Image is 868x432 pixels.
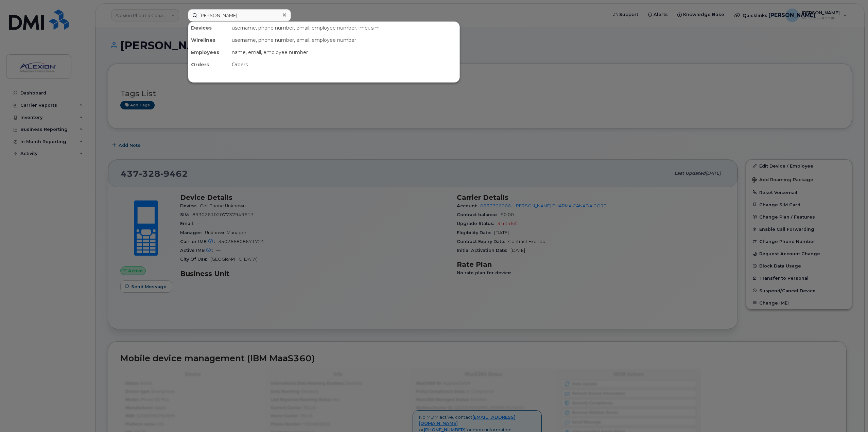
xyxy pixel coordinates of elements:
[188,22,229,34] div: Devices
[188,46,229,58] div: Employees
[229,58,459,71] div: Orders
[188,58,229,71] div: Orders
[229,34,459,46] div: username, phone number, email, employee number
[229,22,459,34] div: username, phone number, email, employee number, imei, sim
[229,46,459,58] div: name, email, employee number
[188,34,229,46] div: Wirelines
